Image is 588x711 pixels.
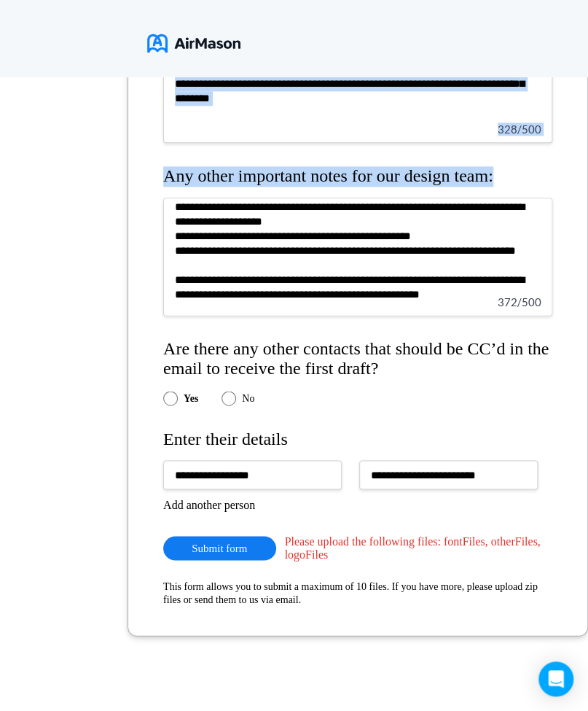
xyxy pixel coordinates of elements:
div: Open Intercom Messenger [538,661,573,696]
h4: Enter their details [163,429,552,449]
span: 372 / 500 [498,295,541,308]
h4: Are there any other contacts that should be CC’d in the email to receive the first draft? [163,339,552,379]
span: 328 / 500 [498,123,541,136]
img: logo [147,29,240,58]
button: Add another person [163,498,255,511]
h4: Any other important notes for our design team: [163,166,552,187]
span: Please upload the following files: fontFiles, otherFiles, logoFiles [285,535,553,562]
label: No [242,392,254,404]
span: This form allows you to submit a maximum of 10 files. If you have more, please upload zip files o... [163,580,538,605]
label: Yes [184,392,198,404]
button: Submit form [163,536,276,560]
